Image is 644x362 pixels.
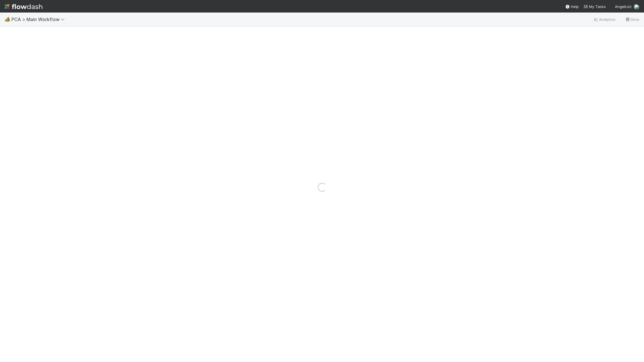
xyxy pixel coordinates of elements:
img: avatar_c0d2ec3f-77e2-40ea-8107-ee7bdb5edede.png [634,4,639,10]
span: My Tasks [583,4,606,9]
span: AngelList [615,4,631,9]
a: My Tasks [583,4,606,9]
img: logo-inverted-e16ddd16eac7371096b0.svg [5,2,42,11]
div: Help [565,4,579,9]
